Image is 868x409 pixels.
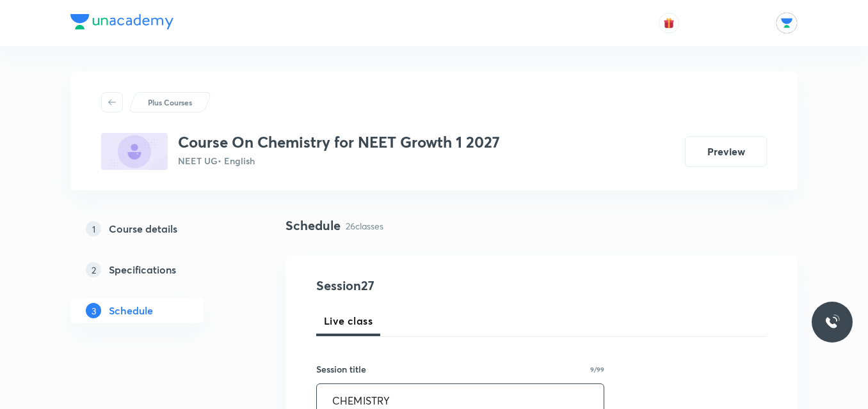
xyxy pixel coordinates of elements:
p: 9/99 [590,366,604,373]
img: avatar [663,17,675,29]
img: ttu [824,314,840,330]
a: 1Course details [70,216,245,242]
span: Live class [324,313,373,328]
h4: Session 27 [316,276,550,295]
p: 1 [86,221,101,236]
p: 26 classes [346,219,383,233]
h6: Session title [316,362,366,376]
img: Rajan Naman [776,12,798,34]
p: 2 [86,262,101,277]
a: 2Specifications [70,257,245,282]
button: avatar [659,13,679,33]
a: Company Logo [70,14,173,33]
p: Plus Courses [148,96,192,108]
img: 624B2FE5-3094-4F8D-AE7B-BDEFE3C5022F_plus.png [101,133,168,170]
h3: Course On Chemistry for NEET Growth 1 2027 [178,133,500,151]
img: Company Logo [70,14,173,29]
p: NEET UG • English [178,154,500,167]
h5: Specifications [109,262,176,277]
h5: Course details [109,221,177,236]
h4: Schedule [285,216,341,235]
h5: Schedule [109,303,153,318]
button: Preview [685,136,767,167]
p: 3 [86,303,101,318]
